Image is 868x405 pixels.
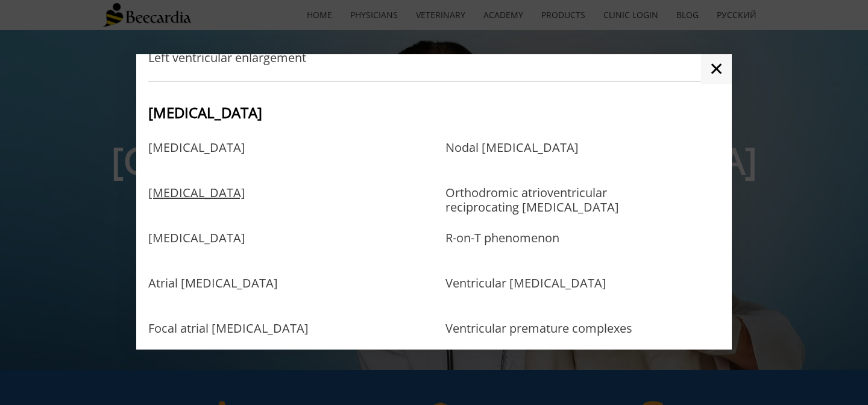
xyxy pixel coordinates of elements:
a: ✕ [701,54,732,84]
a: Orthodromic atrioventricular reciprocating [MEDICAL_DATA] [445,186,643,225]
a: R-on-T phenomenon [445,231,559,270]
a: Left ventricular enlargement [148,51,306,65]
span: [MEDICAL_DATA] [148,102,262,122]
a: Ventricular premature complexes [445,321,632,360]
a: [MEDICAL_DATA] [148,231,245,270]
a: [MEDICAL_DATA] [148,186,245,225]
a: Focal atrial [MEDICAL_DATA] [148,321,309,360]
a: Ventricular [MEDICAL_DATA] [445,276,606,315]
a: [MEDICAL_DATA] [148,140,245,180]
a: Atrial [MEDICAL_DATA] [148,276,278,315]
a: Nodal [MEDICAL_DATA] [445,140,579,180]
